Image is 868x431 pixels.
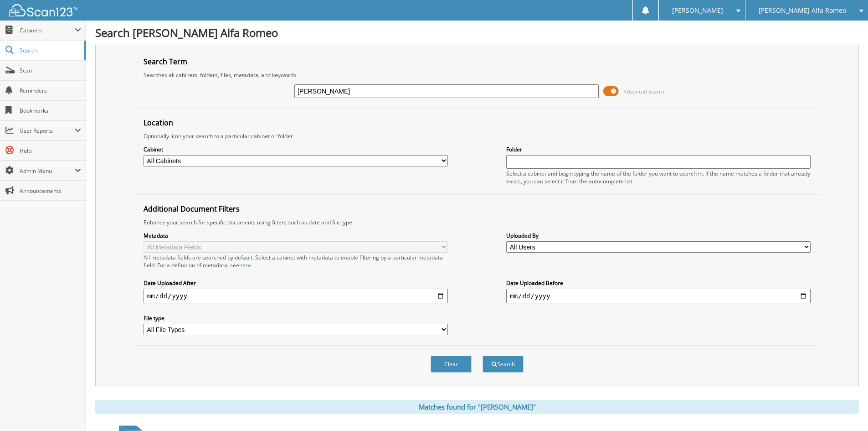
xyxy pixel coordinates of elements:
label: Date Uploaded After [144,279,448,287]
a: here [239,261,251,269]
div: Searches all cabinets, folders, files, metadata, and keywords [139,71,815,79]
div: Matches found for "[PERSON_NAME]" [95,400,859,414]
span: Bookmarks [20,107,81,114]
span: Reminders [20,87,81,94]
button: Clear [431,356,472,373]
div: Select a cabinet and begin typing the name of the folder you want to search in. If the name match... [506,170,811,185]
span: [PERSON_NAME] [672,8,723,13]
span: Scan [20,67,81,74]
img: scan123-logo-white.svg [9,4,77,16]
span: Cabinets [20,26,75,34]
span: Help [20,147,81,155]
legend: Search Term [139,57,192,67]
div: Enhance your search for specific documents using filters such as date and file type. [139,218,815,226]
span: User Reports [20,127,75,135]
span: Admin Menu [20,167,75,175]
legend: Location [139,118,178,128]
label: File type [144,314,448,322]
input: end [506,289,811,303]
button: Search [483,356,524,373]
label: Metadata [144,232,448,239]
label: Date Uploaded Before [506,279,811,287]
label: Folder [506,145,811,153]
label: Uploaded By [506,232,811,239]
legend: Additional Document Filters [139,204,244,214]
div: All metadata fields are searched by default. Select a cabinet with metadata to enable filtering b... [144,254,448,269]
h1: Search [PERSON_NAME] Alfa Romeo [95,25,859,40]
span: Announcements [20,187,81,195]
span: Advanced Search [624,88,664,95]
span: [PERSON_NAME] Alfa Romeo [759,8,846,13]
label: Cabinet [144,145,448,153]
div: Optionally limit your search to a particular cabinet or folder [139,132,815,140]
input: start [144,289,448,303]
span: Search [20,47,80,54]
